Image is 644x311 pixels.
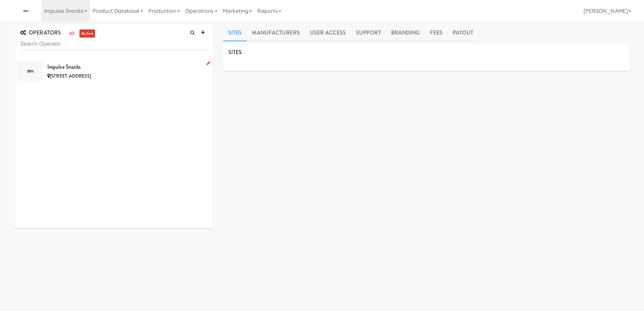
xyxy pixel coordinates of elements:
[15,59,213,83] li: Impulse Snacks[STREET_ADDRESS]
[20,29,61,37] span: OPERATORS
[228,48,242,56] span: SITES
[386,24,425,41] a: Branding
[79,29,95,38] a: active
[20,38,208,50] input: Search Operator
[47,62,208,72] div: Impulse Snacks
[50,73,91,79] span: [STREET_ADDRESS]
[351,24,386,41] a: Support
[448,24,479,41] a: Payout
[305,24,351,41] a: User Access
[247,24,305,41] a: Manufacturers
[15,5,37,17] img: Micromart
[68,29,76,38] a: all
[425,24,447,41] a: Fees
[223,24,247,41] a: Sites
